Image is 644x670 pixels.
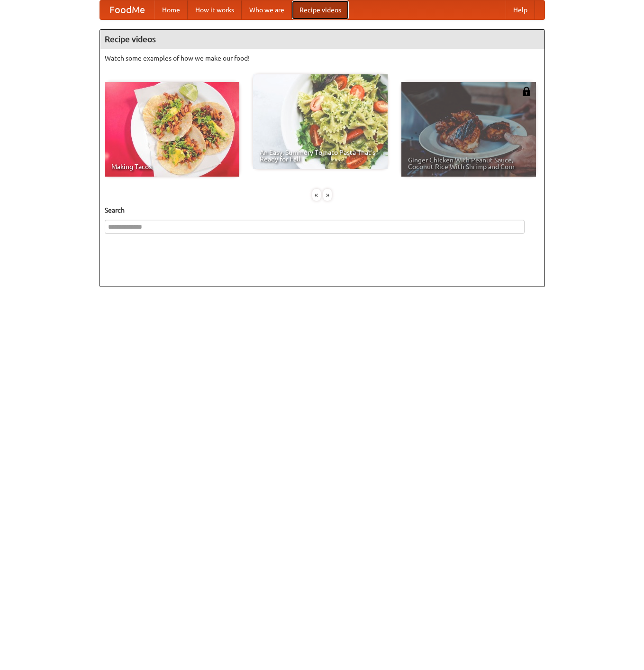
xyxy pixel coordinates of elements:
a: An Easy, Summery Tomato Pasta That's Ready for Fall [253,74,388,169]
div: « [312,189,321,201]
span: Making Tacos [111,163,233,170]
a: FoodMe [100,0,154,19]
a: Home [154,0,188,19]
a: Making Tacos [105,82,239,177]
a: How it works [188,0,242,19]
div: » [323,189,332,201]
p: Watch some examples of how we make our food! [105,54,540,63]
a: Recipe videos [292,0,349,19]
a: Who we are [242,0,292,19]
a: Help [506,0,535,19]
h5: Search [105,205,540,215]
h4: Recipe videos [100,30,544,49]
img: 483408.png [522,87,531,96]
span: An Easy, Summery Tomato Pasta That's Ready for Fall [260,149,381,162]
